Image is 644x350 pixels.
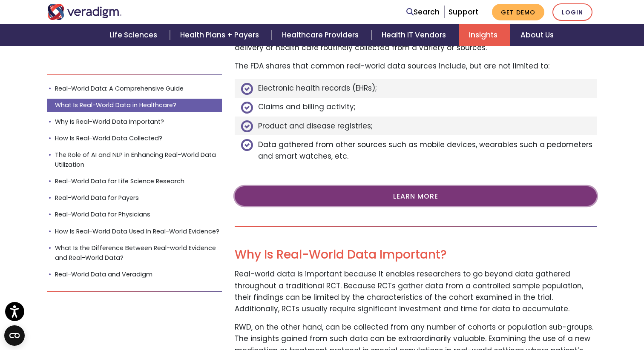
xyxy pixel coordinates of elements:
a: Life Sciences [99,24,170,46]
a: What Is the Difference Between Real-world Evidence and Real-World Data? [47,241,222,264]
p: Real-world data is important because it enables researchers to go beyond data gathered throughout... [235,268,597,315]
li: Electronic health records (EHRs); [235,79,597,98]
a: Insights [459,24,510,46]
a: About Us [510,24,564,46]
li: Claims and billing activity; [235,98,597,117]
a: Why Is Real-World Data Important? [47,115,222,128]
a: Health IT Vendors [371,24,459,46]
a: Real-World Data for Physicians [47,208,222,221]
button: Open CMP widget [4,325,25,346]
a: How Is Real-World Data Collected? [47,132,222,145]
a: Login [552,3,592,21]
li: Data gathered from other sources such as mobile devices, wearables such a pedometers and smart wa... [235,135,597,165]
a: Support [448,7,478,17]
a: How Is Real-World Data Used In Real-World Evidence? [47,225,222,238]
a: The Role of AI and NLP in Enhancing Real-World Data Utilization [47,148,222,171]
a: Healthcare Providers [272,24,371,46]
a: Search [406,6,440,18]
a: Real-World Data for Payers [47,191,222,205]
a: What Is Real-World Data in Healthcare? [47,99,222,112]
a: Real-World Data: A Comprehensive Guide [47,82,222,95]
a: Health Plans + Payers [170,24,272,46]
li: Product and disease registries; [235,117,597,135]
a: Learn More [235,186,597,206]
p: The FDA shares that common real-world data sources include, but are not limited to: [235,60,597,72]
img: Veradigm logo [47,4,122,20]
a: Real-World Data for Life Science Research [47,175,222,188]
iframe: Drift Chat Widget [480,297,634,340]
a: Real-World Data and Veradigm [47,268,222,281]
h2: Why Is Real-World Data Important? [235,248,597,262]
a: Get Demo [492,4,544,20]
